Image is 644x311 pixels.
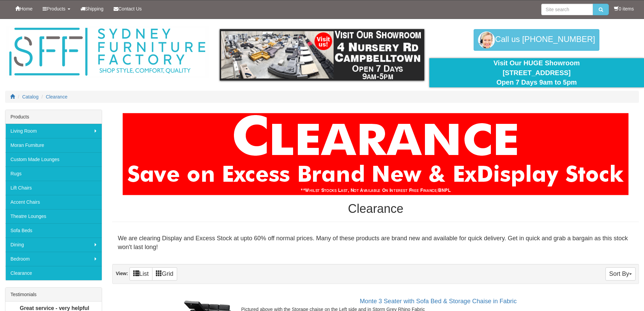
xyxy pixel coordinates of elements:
[46,94,68,99] a: Clearance
[541,4,593,15] input: Site search
[112,229,639,257] div: We are clearing Display and Excess Stock at upto 60% off normal prices. Many of these products ar...
[5,266,102,280] a: Clearance
[5,181,102,195] a: Lift Chairs
[614,5,634,12] li: 0 items
[118,6,142,12] span: Contact Us
[5,209,102,223] a: Theatre Lounges
[5,252,102,266] a: Bedroom
[5,124,102,138] a: Living Room
[360,298,517,305] a: Monte 3 Seater with Sofa Bed & Storage Chaise in Fabric
[20,305,89,311] b: Great service - very helpful
[605,267,636,281] button: Sort By
[220,29,424,81] img: showroom.gif
[5,110,102,124] div: Products
[5,223,102,238] a: Sofa Beds
[109,0,147,17] a: Contact Us
[5,238,102,252] a: Dining
[75,0,109,17] a: Shipping
[20,6,32,12] span: Home
[112,202,639,216] h1: Clearance
[116,271,128,276] strong: View:
[434,58,639,87] div: Visit Our HUGE Showroom [STREET_ADDRESS] Open 7 Days 9am to 5pm
[152,267,177,281] a: Grid
[38,0,75,17] a: Products
[10,0,38,17] a: Home
[47,6,65,12] span: Products
[85,6,104,12] span: Shipping
[22,94,39,99] a: Catalog
[5,195,102,209] a: Accent Chairs
[122,113,629,195] img: Clearance
[5,152,102,166] a: Custom Made Lounges
[129,267,152,281] a: List
[5,288,102,302] div: Testimonials
[5,138,102,152] a: Moran Furniture
[5,166,102,181] a: Rugs
[6,26,209,78] img: Sydney Furniture Factory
